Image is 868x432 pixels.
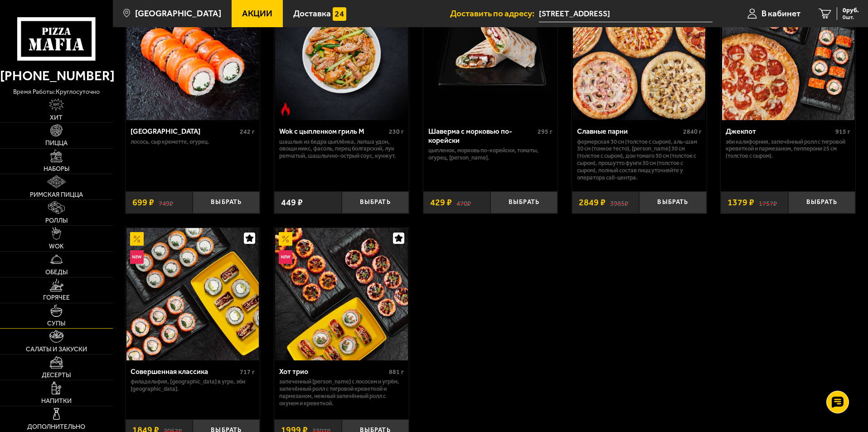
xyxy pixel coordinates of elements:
[275,228,407,360] img: Хот трио
[47,320,65,327] span: Супы
[610,198,628,207] s: 3985 ₽
[42,372,71,379] span: Десерты
[274,228,409,360] a: АкционныйНовинкаХот трио
[428,147,553,161] p: цыпленок, морковь по-корейски, томаты, огурец, [PERSON_NAME].
[761,9,800,18] span: В кабинет
[50,115,63,121] span: Хит
[126,228,259,360] img: Совершенная классика
[759,198,777,207] s: 1757 ₽
[456,198,471,207] s: 470 ₽
[843,7,859,14] span: 0 руб.
[490,191,558,214] button: Выбрать
[293,9,331,18] span: Доставка
[279,138,404,160] p: шашлык из бедра цыплёнка, лапша удон, овощи микс, фасоль, перец болгарский, лук репчатый, шашлычн...
[279,102,292,116] img: Острое блюдо
[577,127,681,136] div: Славные парни
[135,9,221,18] span: [GEOGRAPHIC_DATA]
[577,138,702,182] p: Фермерская 30 см (толстое с сыром), Аль-Шам 30 см (тонкое тесто), [PERSON_NAME] 30 см (толстое с ...
[242,9,272,18] span: Акции
[279,232,292,246] img: Акционный
[131,127,238,136] div: [GEOGRAPHIC_DATA]
[726,127,833,136] div: Джекпот
[389,368,404,376] span: 881 г
[44,166,69,172] span: Наборы
[389,128,404,136] span: 230 г
[279,378,404,407] p: Запеченный [PERSON_NAME] с лососем и угрём, Запечённый ролл с тигровой креветкой и пармезаном, Не...
[131,138,255,146] p: лосось, Сыр креметте, огурец.
[132,198,154,207] span: 699 ₽
[428,127,536,144] div: Шаверма с морковью по-корейски
[130,250,144,264] img: Новинка
[430,198,452,207] span: 429 ₽
[27,424,85,430] span: Дополнительно
[281,198,303,207] span: 449 ₽
[279,250,292,264] img: Новинка
[30,192,83,198] span: Римская пицца
[43,295,70,301] span: Горячее
[193,191,260,214] button: Выбрать
[450,9,539,18] span: Доставить по адресу:
[683,128,702,136] span: 2840 г
[538,128,553,136] span: 295 г
[843,15,859,20] span: 0 шт.
[279,127,387,136] div: Wok с цыпленком гриль M
[45,218,68,224] span: Роллы
[835,128,850,136] span: 915 г
[49,243,64,250] span: WOK
[579,198,606,207] span: 2849 ₽
[342,191,409,214] button: Выбрать
[788,191,855,214] button: Выбрать
[279,367,387,376] div: Хот трио
[130,232,144,246] img: Акционный
[159,198,173,207] s: 749 ₽
[41,398,72,404] span: Напитки
[727,198,754,207] span: 1379 ₽
[26,346,87,353] span: Салаты и закуски
[45,140,68,146] span: Пицца
[240,128,255,136] span: 242 г
[131,367,238,376] div: Совершенная классика
[639,191,706,214] button: Выбрать
[539,5,713,22] input: Ваш адрес доставки
[240,368,255,376] span: 717 г
[45,269,68,276] span: Обеды
[126,228,260,360] a: АкционныйНовинкаСовершенная классика
[131,378,255,393] p: Филадельфия, [GEOGRAPHIC_DATA] в угре, Эби [GEOGRAPHIC_DATA].
[333,7,346,21] img: 15daf4d41897b9f0e9f617042186c801.svg
[726,138,850,160] p: Эби Калифорния, Запечённый ролл с тигровой креветкой и пармезаном, Пепперони 25 см (толстое с сыр...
